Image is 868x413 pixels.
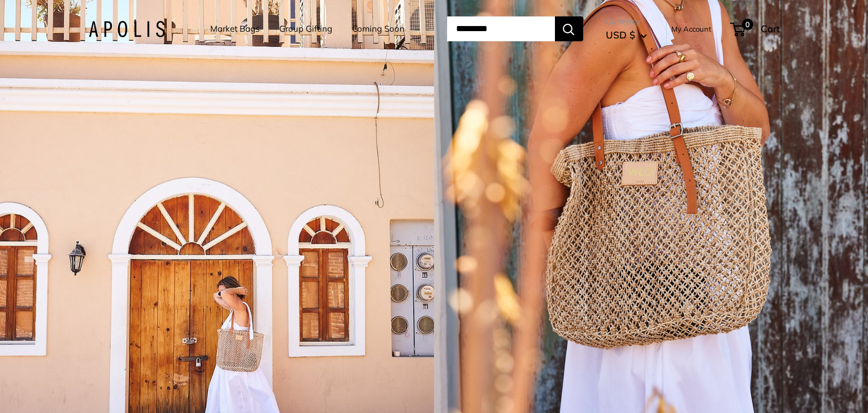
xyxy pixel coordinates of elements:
input: Search... [447,16,555,41]
img: Apolis [89,21,165,37]
span: Cart [761,23,780,35]
button: Search [555,16,583,41]
a: 0 Cart [731,20,780,38]
span: USD $ [606,29,635,41]
a: Coming Soon [352,21,405,37]
span: 0 [741,19,753,30]
a: Group Gifting [279,21,332,37]
span: Currency [606,14,647,29]
button: USD $ [606,26,647,44]
a: My Account [671,22,711,36]
a: Market Bags [210,21,259,37]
